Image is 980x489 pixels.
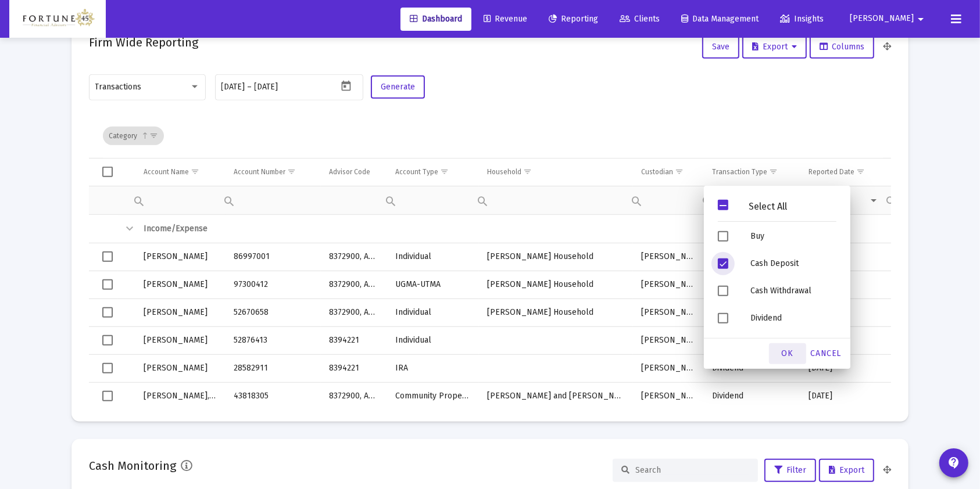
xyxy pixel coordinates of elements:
[809,167,854,177] div: Reported Date
[681,14,759,24] span: Data Management
[771,8,833,31] a: Insights
[102,251,113,262] div: Select row
[103,114,883,158] div: Data grid toolbar
[914,8,928,31] mat-icon: arrow_drop_down
[741,304,846,332] div: Dividend
[633,186,704,215] td: Filter cell
[836,7,942,30] button: [PERSON_NAME]
[226,354,321,382] td: 28582911
[387,354,479,382] td: IRA
[800,159,888,186] td: Column Reported Date
[633,271,704,299] td: [PERSON_NAME]
[620,14,660,24] span: Clients
[440,167,449,176] span: Show filter options for column 'Account Type'
[226,299,321,326] td: 52670658
[255,82,310,92] input: End date
[321,159,387,186] td: Column Advisor Code
[672,8,768,31] a: Data Management
[850,14,914,24] span: [PERSON_NAME]
[321,299,387,326] td: 8372900, AKIK
[633,382,704,410] td: [PERSON_NAME]
[741,250,846,277] div: Cash Deposit
[135,382,226,410] td: [PERSON_NAME], [US_STATE]
[89,456,176,475] h2: Cash Monitoring
[387,299,479,326] td: Individual
[549,14,598,24] span: Reporting
[704,186,850,369] div: Filter options
[410,14,462,24] span: Dashboard
[539,8,607,31] a: Reporting
[641,167,673,177] div: Custodian
[387,326,479,354] td: Individual
[387,186,479,215] td: Filter cell
[221,82,245,92] input: Start date
[769,343,806,364] div: OK
[321,243,387,271] td: 8372900, AKIK
[888,159,971,186] td: Column Security Type
[102,167,113,177] div: Select all
[321,326,387,354] td: 8394221
[135,299,226,326] td: [PERSON_NAME]
[248,82,252,92] span: –
[888,186,971,215] td: Filter cell
[741,277,846,304] div: Cash Withdrawal
[769,167,778,176] span: Show filter options for column 'Transaction Type'
[102,307,113,318] div: Select row
[487,167,521,177] div: Household
[633,326,704,354] td: [PERSON_NAME]
[474,8,537,31] a: Revenue
[118,215,135,243] td: Collapse
[764,459,816,482] button: Filter
[387,159,479,186] td: Column Account Type
[321,382,387,410] td: 8372900, AKIK
[829,465,864,475] span: Export
[820,42,864,52] span: Columns
[633,354,704,382] td: [PERSON_NAME]
[135,271,226,299] td: [PERSON_NAME]
[191,167,199,176] span: Show filter options for column 'Account Name'
[728,202,807,211] div: Select All
[135,186,226,215] td: Filter cell
[135,243,226,271] td: [PERSON_NAME]
[226,382,321,410] td: 43818305
[226,271,321,299] td: 97300412
[102,335,113,346] div: Select row
[135,159,226,186] td: Column Account Name
[712,167,767,177] div: Transaction Type
[479,299,633,326] td: [PERSON_NAME] Household
[400,8,471,31] a: Dashboard
[234,167,285,177] div: Account Number
[479,243,633,271] td: [PERSON_NAME] Household
[103,127,164,145] div: Category
[387,271,479,299] td: UGMA-UTMA
[149,131,158,140] span: Show filter options for column 'undefined'
[810,35,874,59] button: Columns
[18,8,97,31] img: Dashboard
[633,159,704,186] td: Column Custodian
[819,459,874,482] button: Export
[704,159,800,186] td: Column Transaction Type
[782,348,793,358] span: OK
[387,382,479,410] td: Community Property
[635,465,749,475] input: Search
[226,186,321,215] td: Filter cell
[752,42,797,52] span: Export
[741,332,846,359] div: Dividend Reinvestment
[321,354,387,382] td: 8394221
[381,82,415,92] span: Generate
[479,271,633,299] td: [PERSON_NAME] Household
[856,167,865,176] span: Show filter options for column 'Reported Date'
[811,348,841,358] span: Cancel
[226,243,321,271] td: 86997001
[102,279,113,290] div: Select row
[338,78,355,95] button: Open calendar
[675,167,684,176] span: Show filter options for column 'Custodian'
[479,186,633,215] td: Filter cell
[800,382,888,410] td: [DATE]
[947,456,961,470] mat-icon: contact_support
[135,354,226,382] td: [PERSON_NAME]
[102,391,113,401] div: Select row
[329,167,370,177] div: Advisor Code
[702,35,739,59] button: Save
[780,14,824,24] span: Insights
